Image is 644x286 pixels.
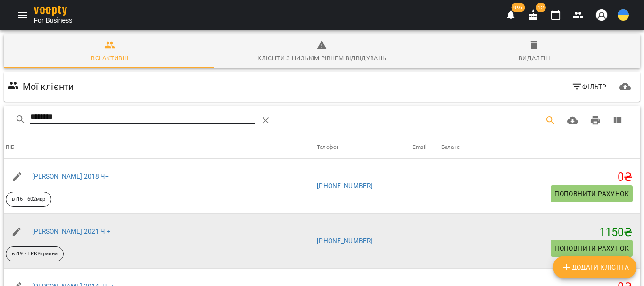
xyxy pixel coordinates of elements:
[413,142,427,152] div: Sort
[413,142,438,152] span: Email
[551,185,633,202] button: Поповнити рахунок
[571,81,607,92] span: Фільтр
[441,142,460,152] div: Sort
[536,3,546,12] span: 12
[4,106,640,136] div: Table Toolbar
[539,109,562,132] button: Search
[554,188,629,199] span: Поповнити рахунок
[6,246,64,261] div: вт19 - ТРКУкраина
[553,256,636,278] button: Додати клієнта
[30,109,255,124] input: Search
[317,142,340,152] div: Sort
[554,243,629,254] span: Поповнити рахунок
[441,142,460,152] div: Баланс
[6,142,313,152] span: ПІБ
[34,16,73,25] span: For Business
[317,237,372,245] a: [PHONE_NUMBER]
[11,4,34,26] button: Menu
[12,250,58,258] p: вт19 - ТРКУкраина
[6,142,14,152] div: ПІБ
[551,240,633,257] button: Поповнити рахунок
[23,79,74,94] h6: Мої клієнти
[6,142,14,152] div: Sort
[561,109,584,132] button: Завантажити CSV
[561,261,629,273] span: Додати клієнта
[441,142,633,152] span: Баланс
[257,53,386,64] div: Клієнти з низькім рівнем відвідувань
[606,109,629,132] button: View Columns
[413,142,427,152] div: Email
[584,109,607,132] button: Друк
[12,196,45,204] p: вт16 - 602мкр
[34,6,67,16] img: voopty.png
[32,228,110,235] a: [PERSON_NAME] 2021 Ч +
[317,142,340,152] div: Телефон
[512,3,525,12] span: 99+
[32,172,109,180] a: [PERSON_NAME] 2018 Ч+
[568,78,611,95] button: Фільтр
[317,142,409,152] span: Телефон
[595,8,608,22] img: avatar_s.png
[618,9,629,21] img: UA.svg
[317,182,372,189] a: [PHONE_NUMBER]
[441,170,633,185] h5: 0 ₴
[6,192,51,207] div: вт16 - 602мкр
[91,53,128,64] div: Всі активні
[441,225,633,240] h5: 1150 ₴
[519,53,550,64] div: Видалені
